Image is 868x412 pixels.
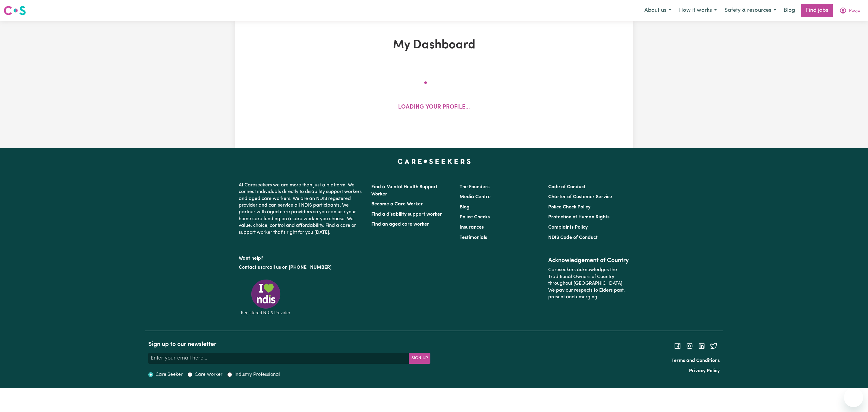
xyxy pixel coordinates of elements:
a: Insurances [460,225,484,230]
a: Blog [460,205,470,210]
label: Care Worker [195,371,222,378]
a: Follow Careseekers on Twitter [710,344,717,348]
a: Police Checks [460,215,490,220]
p: Want help? [239,253,364,262]
a: call us on [PHONE_NUMBER] [267,265,332,270]
img: Registered NDIS provider [239,278,293,316]
p: or [239,262,364,273]
a: Become a Care Worker [371,202,423,207]
a: Police Check Policy [548,205,590,210]
input: Enter your email here... [148,353,409,364]
a: The Founders [460,185,489,189]
a: Privacy Policy [689,369,720,373]
button: About us [640,4,675,17]
a: Terms and Conditions [671,358,720,363]
p: Loading your profile... [398,103,470,112]
a: Find jobs [801,4,833,17]
a: Blog [780,4,799,17]
a: Contact us [239,265,263,270]
p: Careseekers acknowledges the Traditional Owners of Country throughout [GEOGRAPHIC_DATA]. We pay o... [548,264,629,303]
img: Careseekers logo [4,5,26,16]
a: Follow Careseekers on Facebook [674,344,681,348]
button: My Account [835,4,864,17]
button: How it works [675,4,721,17]
a: Protection of Human Rights [548,215,609,220]
a: NDIS Code of Conduct [548,235,598,240]
a: Careseekers home page [398,159,471,164]
h2: Acknowledgement of Country [548,257,629,264]
a: Careseekers logo [4,4,26,17]
a: Find a disability support worker [371,212,442,217]
a: Follow Careseekers on Instagram [686,344,693,348]
span: Pooja [849,8,860,14]
p: At Careseekers we are more than just a platform. We connect individuals directly to disability su... [239,179,364,238]
h2: Sign up to our newsletter [148,341,430,348]
label: Care Seeker [156,371,183,378]
a: Media Centre [460,195,491,199]
a: Find a Mental Health Support Worker [371,185,438,197]
button: Safety & resources [721,4,780,17]
button: Subscribe [409,353,430,364]
a: Follow Careseekers on LinkedIn [698,344,705,348]
iframe: Button to launch messaging window, conversation in progress [844,388,863,407]
h1: My Dashboard [305,38,563,52]
a: Code of Conduct [548,185,586,189]
a: Complaints Policy [548,225,588,230]
a: Testimonials [460,235,487,240]
label: Industry Professional [234,371,280,378]
a: Charter of Customer Service [548,195,612,199]
a: Find an aged care worker [371,222,429,227]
